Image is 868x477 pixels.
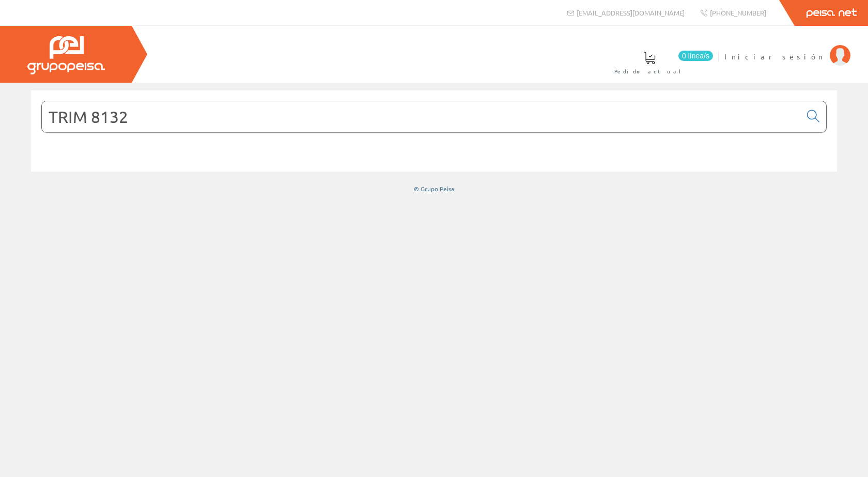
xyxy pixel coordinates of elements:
span: Iniciar sesión [724,51,825,61]
span: [EMAIL_ADDRESS][DOMAIN_NAME] [577,8,685,17]
span: [PHONE_NUMBER] [710,8,766,17]
input: Buscar... [42,101,801,132]
div: © Grupo Peisa [31,184,837,193]
a: Iniciar sesión [724,43,850,53]
span: 0 línea/s [678,51,713,61]
span: Pedido actual [614,66,685,76]
img: Grupo Peisa [27,36,105,74]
